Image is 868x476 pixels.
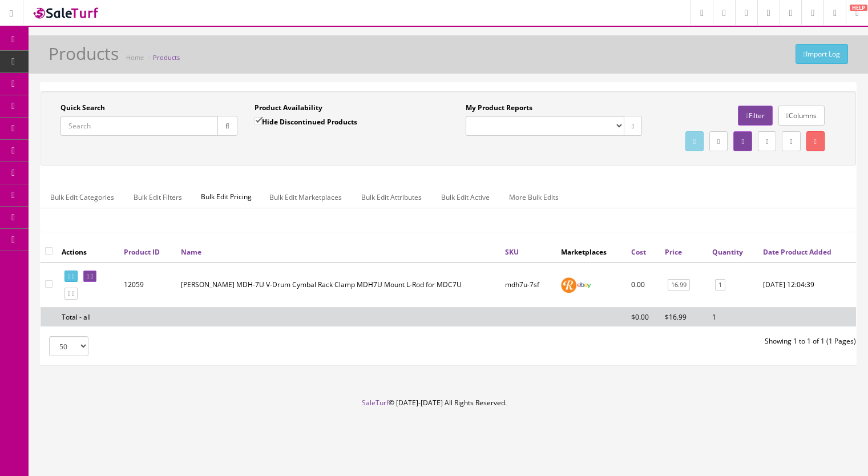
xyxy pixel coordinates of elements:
[505,247,519,257] a: SKU
[665,247,682,257] a: Price
[708,307,758,326] td: 1
[627,307,660,326] td: $0.00
[758,263,856,308] td: 2025-08-05 12:04:39
[153,53,180,62] a: Products
[576,277,592,293] img: ebay
[778,106,825,126] a: Columns
[712,247,743,257] a: Quantity
[466,103,532,113] label: My Product Reports
[352,186,431,208] a: Bulk Edit Attributes
[260,186,351,208] a: Bulk Edit Marketplaces
[631,247,646,257] a: Cost
[57,307,119,326] td: Total - all
[49,44,119,63] h1: Products
[500,263,556,308] td: mdh7u-7sf
[32,5,100,21] img: SaleTurf
[192,186,260,208] span: Bulk Edit Pricing
[715,279,725,291] a: 1
[500,186,568,208] a: More Bulk Edits
[432,186,499,208] a: Bulk Edit Active
[57,241,119,262] th: Actions
[738,106,772,126] a: Filter
[119,263,176,308] td: 12059
[556,241,627,262] th: Marketplaces
[60,116,218,136] input: Search
[124,247,160,257] a: Product ID
[255,116,357,127] label: Hide Discontinued Products
[60,103,105,113] label: Quick Search
[660,307,708,326] td: $16.99
[41,186,123,208] a: Bulk Edit Categories
[763,247,831,257] a: Date Product Added
[255,117,262,124] input: Hide Discontinued Products
[126,53,144,62] a: Home
[176,263,500,308] td: Roland MDH-7U V-Drum Cymbal Rack Clamp MDH7U Mount L-Rod for MDC7U
[255,103,322,113] label: Product Availability
[124,186,191,208] a: Bulk Edit Filters
[796,44,848,64] a: Import Log
[668,279,690,291] a: 16.99
[627,263,660,308] td: 0.00
[449,336,865,346] div: Showing 1 to 1 of 1 (1 Pages)
[181,247,201,257] a: Name
[561,277,576,293] img: reverb
[850,5,867,11] span: HELP
[362,398,389,408] a: SaleTurf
